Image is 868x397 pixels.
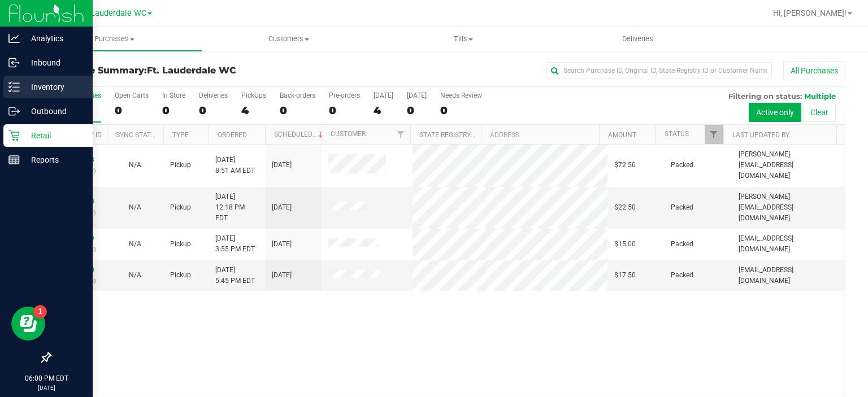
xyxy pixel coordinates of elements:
span: Not Applicable [129,203,141,211]
iframe: Resource center unread badge [33,305,47,319]
div: Needs Review [440,91,482,99]
span: Pickup [170,239,191,250]
a: Purchases [27,27,202,51]
a: State Registry ID [419,131,479,139]
div: PickUps [241,91,266,99]
span: Pickup [170,202,191,213]
span: Multiple [804,91,836,101]
a: Filter [392,125,410,144]
div: 0 [329,104,360,117]
div: 0 [440,104,482,117]
inline-svg: Retail [8,130,20,141]
div: Open Carts [115,91,149,99]
span: [DATE] 12:18 PM EDT [215,191,258,224]
p: Outbound [20,104,88,118]
span: [DATE] 5:45 PM EDT [215,265,255,286]
span: Hi, [PERSON_NAME]! [773,8,847,18]
span: Ft. Lauderdale WC [79,8,146,18]
a: Scheduled [274,130,325,138]
span: Ft. Lauderdale WC [147,65,236,76]
a: Sync Status [116,131,159,139]
button: N/A [129,160,141,171]
button: Clear [803,103,836,122]
span: [PERSON_NAME][EMAIL_ADDRESS][DOMAIN_NAME] [739,149,838,182]
button: N/A [129,202,141,213]
p: Analytics [20,32,88,45]
span: $17.50 [614,270,636,281]
div: 4 [241,104,266,117]
span: Not Applicable [129,161,141,169]
p: [DATE] [5,383,88,392]
span: Filtering on status: [728,91,802,101]
a: Tills [376,27,550,51]
span: [EMAIL_ADDRESS][DOMAIN_NAME] [739,233,838,255]
span: [DATE] [272,202,292,213]
span: Pickup [170,160,191,171]
a: Filter [705,125,723,144]
span: [PERSON_NAME][EMAIL_ADDRESS][DOMAIN_NAME] [739,191,838,224]
h3: Purchase Summary: [50,66,315,76]
div: 4 [374,104,393,117]
input: Search Purchase ID, Original ID, State Registry ID or Customer Name... [546,62,772,79]
span: Deliveries [607,34,669,44]
a: Customer [331,130,366,138]
p: Inbound [20,56,88,69]
iframe: Resource center [11,307,45,341]
span: $15.00 [614,239,636,250]
span: Tills [376,34,550,44]
span: [DATE] [272,160,292,171]
p: 06:00 PM EDT [5,373,88,383]
div: Back-orders [280,91,315,99]
a: Type [172,131,189,139]
span: [DATE] 8:51 AM EDT [215,155,255,176]
a: Amount [608,131,636,139]
span: Packed [671,239,693,250]
button: All Purchases [783,61,845,80]
div: Deliveries [199,91,228,99]
div: [DATE] [407,91,427,99]
span: Purchases [27,34,202,44]
inline-svg: Inbound [8,57,20,68]
inline-svg: Analytics [8,33,20,44]
p: Inventory [20,80,88,94]
div: 0 [115,104,149,117]
button: Active only [749,103,801,122]
a: Status [665,130,689,138]
div: 0 [162,104,185,117]
th: Address [481,125,599,145]
span: Customers [202,34,376,44]
span: [DATE] [272,270,292,281]
div: [DATE] [374,91,393,99]
span: $72.50 [614,160,636,171]
a: Ordered [218,131,247,139]
span: [EMAIL_ADDRESS][DOMAIN_NAME] [739,265,838,286]
span: Packed [671,202,693,213]
div: 0 [199,104,228,117]
div: 0 [280,104,315,117]
inline-svg: Outbound [8,106,20,117]
button: N/A [129,270,141,281]
span: Pickup [170,270,191,281]
span: Not Applicable [129,240,141,248]
span: [DATE] 3:55 PM EDT [215,233,255,255]
inline-svg: Reports [8,154,20,165]
p: Reports [20,153,88,167]
a: Customers [202,27,376,51]
p: Retail [20,129,88,142]
button: N/A [129,239,141,250]
div: In Store [162,91,185,99]
span: Packed [671,270,693,281]
inline-svg: Inventory [8,81,20,93]
a: Last Updated By [732,131,789,139]
span: $22.50 [614,202,636,213]
span: Packed [671,160,693,171]
span: [DATE] [272,239,292,250]
div: 0 [407,104,427,117]
div: Pre-orders [329,91,360,99]
span: Not Applicable [129,271,141,279]
a: Deliveries [550,27,725,51]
